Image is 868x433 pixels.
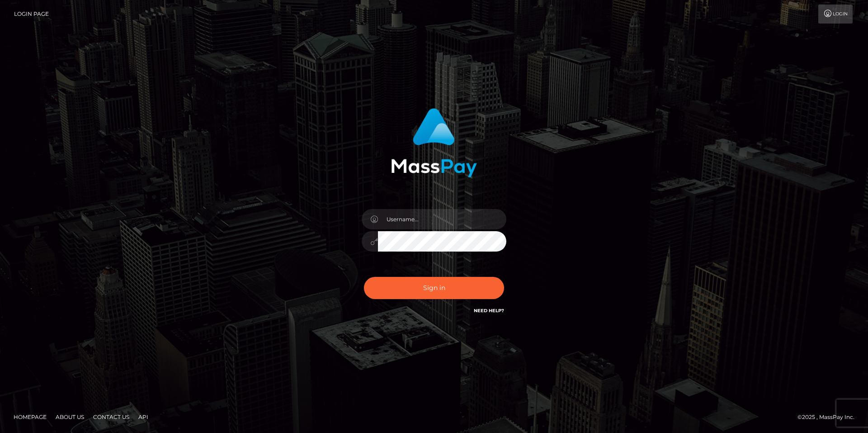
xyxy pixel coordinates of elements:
[474,308,504,314] a: Need Help?
[52,410,88,424] a: About Us
[90,410,133,424] a: Contact Us
[14,5,49,24] a: Login Page
[391,108,477,177] img: MassPay Login
[364,277,504,299] button: Sign in
[818,5,853,24] a: Login
[135,410,152,424] a: API
[10,410,50,424] a: Homepage
[378,209,506,229] input: Username...
[797,412,861,422] div: © 2025 , MassPay Inc.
